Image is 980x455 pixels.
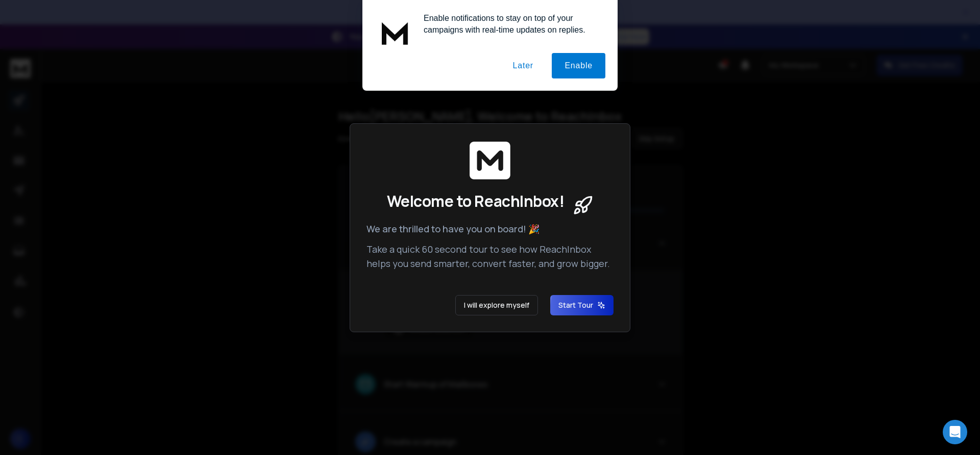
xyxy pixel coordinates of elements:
[366,222,614,236] p: We are thrilled to have you on board! 🎉
[455,295,538,315] button: I will explore myself
[552,53,605,78] button: Enable
[500,53,546,78] button: Later
[943,420,967,444] div: Open Intercom Messenger
[375,12,415,53] img: notification icon
[366,242,614,271] p: Take a quick 60 second tour to see how ReachInbox helps you send smarter, convert faster, and gro...
[387,192,564,210] span: Welcome to ReachInbox!
[550,295,614,315] button: Start Tour
[558,300,605,310] span: Start Tour
[415,12,605,36] div: Enable notifications to stay on top of your campaigns with real-time updates on replies.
